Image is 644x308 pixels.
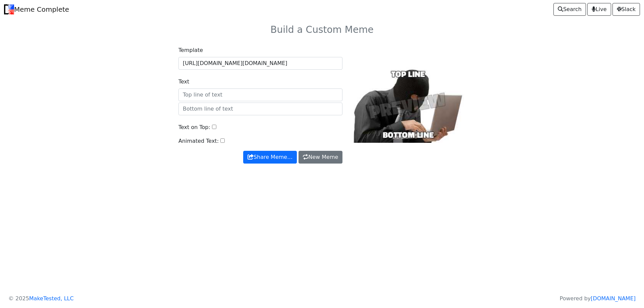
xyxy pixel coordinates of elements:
label: Text on Top: [178,123,210,131]
a: MakeTested, LLC [29,295,74,302]
p: © 2025 [8,295,74,303]
h3: Build a Custom Meme [105,24,539,36]
label: Animated Text: [178,137,219,145]
a: New Meme [299,151,342,164]
input: Background Image URL [178,57,342,70]
a: [DOMAIN_NAME] [591,295,636,302]
span: Slack [617,5,636,13]
input: Bottom line of text [178,103,342,115]
a: Meme Complete [4,3,69,16]
label: Text [178,78,189,86]
span: New Meme [303,153,338,161]
a: Live [587,3,611,16]
p: Powered by [560,295,636,303]
button: Share Meme… [243,151,297,164]
span: Live [592,5,607,13]
a: Search [553,3,586,16]
label: Template [178,46,203,54]
a: Slack [612,3,640,16]
img: Meme Complete [4,4,14,14]
span: Search [558,5,582,13]
input: Top line of text [178,88,342,101]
